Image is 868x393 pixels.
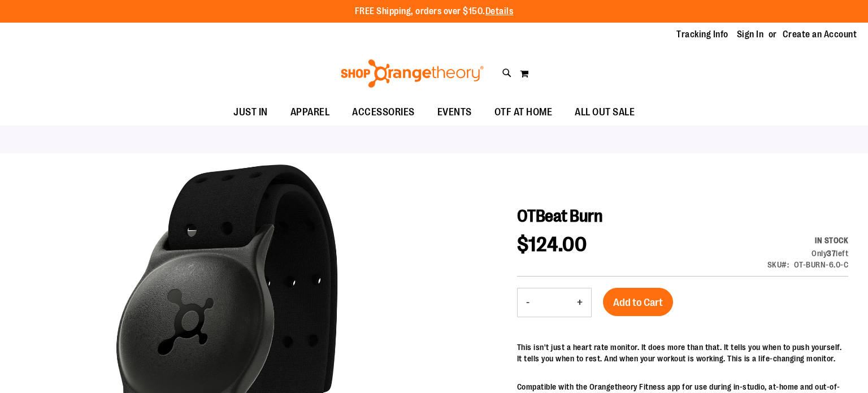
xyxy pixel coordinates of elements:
[352,100,415,125] span: ACCESSORIES
[290,100,330,125] span: APPAREL
[676,28,728,41] a: Tracking Info
[485,6,514,16] a: Details
[517,342,848,364] p: This isn't just a heart rate monitor. It does more than that. It tells you when to push yourself....
[538,289,568,316] input: Product quantity
[794,259,849,270] div: OT-BURN-6.0-C
[767,248,849,259] div: Only 37 left
[783,28,857,41] a: Create an Account
[575,100,635,125] span: ALL OUT SALE
[517,233,587,256] span: $124.00
[767,260,789,269] strong: SKU
[603,288,673,316] button: Add to Cart
[568,288,591,317] button: Increase product quantity
[437,100,472,125] span: EVENTS
[827,249,836,258] strong: 37
[518,288,538,317] button: Decrease product quantity
[494,100,553,125] span: OTF AT HOME
[767,235,849,246] div: Availability
[815,236,848,245] span: In stock
[517,206,603,226] span: OTBeat Burn
[613,296,663,309] span: Add to Cart
[737,28,764,41] a: Sign In
[339,59,485,88] img: Shop Orangetheory
[355,5,514,18] p: FREE Shipping, orders over $150.
[233,100,268,125] span: JUST IN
